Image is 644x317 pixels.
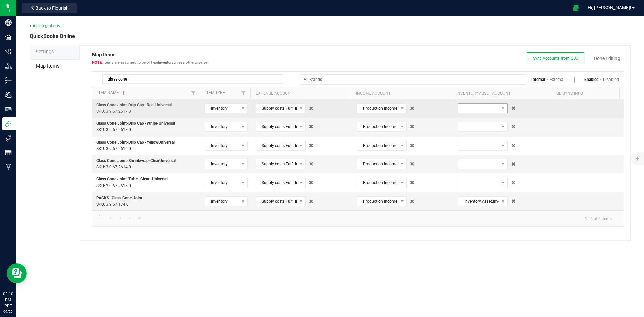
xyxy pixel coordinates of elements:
[30,23,60,28] a: < All Integrations
[531,77,545,82] a: Internal
[451,87,551,99] th: Inventory Asset Account
[550,77,565,82] a: External
[588,5,631,10] span: Hi, [PERSON_NAME]!
[92,49,210,65] span: Map Items
[357,141,398,150] span: Production Income
[239,89,247,97] a: Filter
[35,5,69,11] span: Back to Flourish
[96,127,197,133] p: SKU: 3.9.67.2618.0
[357,104,398,113] span: Production Income
[36,49,54,55] span: Settings
[95,212,105,221] a: Page 1
[96,140,175,145] span: Glass Cone Joint-Drip Cap -YellowUniversal
[205,178,239,188] span: Inventory
[256,141,297,150] span: Supply costs:Fulfillment Costs:Packaging Materials:Packaging - Prerolls:Packaging - Cones
[603,77,619,82] a: Disabled
[5,19,12,26] inline-svg: Company
[96,196,142,200] span: PACKS- Glass Cone Joint
[96,177,168,181] span: Glass Cone Joint-Tube -Clear -Universal
[7,263,27,283] iframe: Resource center
[568,1,583,14] span: Open Ecommerce Menu
[527,52,584,64] button: Sync Accounts from QBO
[357,197,398,206] span: Production Income
[256,104,297,113] span: Supply costs:Fulfillment Costs:Packaging Materials:Packaging - Prerolls:Packaging - Cones
[357,122,398,131] span: Production Income
[96,183,197,189] p: SKU: 3.9.67.2615.0
[30,32,75,40] span: QuickBooks Online
[3,309,13,314] p: 09/25
[256,122,297,131] span: Supply costs:Fulfillment Costs:Packaging Materials:Packaging - Prerolls:Packaging - Cones
[3,291,13,309] p: 03:10 PM PDT
[189,89,197,97] a: Filter
[256,159,297,169] span: Supply costs:Fulfillment Costs:Packaging Materials:Packaging - Prerolls:Packaging - Cones
[121,90,126,96] span: Sortable
[36,63,59,69] span: Map Items
[5,34,12,41] inline-svg: Facilities
[256,197,297,206] span: Supply costs:Fulfillment Costs:Packaging Materials:Packaging - Prerolls:Packaging - Cones
[584,77,599,82] a: Enabled
[594,55,620,62] a: Done Editing
[5,77,12,84] inline-svg: Inventory
[96,121,175,126] span: Glass Cone Joint-Drip Cap -White-Universal
[5,164,12,170] inline-svg: Manufacturing
[205,141,239,150] span: Inventory
[351,87,451,99] th: Income Account
[158,60,174,65] strong: Inventory
[5,48,12,55] inline-svg: Configuration
[96,108,197,115] p: SKU: 3.9.67.2617.0
[458,197,499,206] span: Inventory Asset:Inventory - Packaging
[256,178,297,188] span: Supply costs:Fulfillment Costs:Packaging Materials:Packaging - Prerolls:Packaging - Cones
[205,104,239,113] span: Inventory
[205,122,239,131] span: Inventory
[205,197,239,206] span: Inventory
[96,164,197,170] p: SKU: 3.9.67.2614.0
[300,75,518,84] input: All Brands
[5,149,12,156] inline-svg: Reports
[92,60,210,65] span: Items are assumed to be of type unless otherwise set.
[5,63,12,69] inline-svg: Distribution
[96,201,197,208] p: SKU: 3.9.67.174.0
[580,213,617,223] kendo-pager-info: 1 - 6 of 6 items
[5,120,12,127] inline-svg: Integrations
[96,146,197,152] p: SKU: 3.9.67.2616.0
[102,74,283,84] input: Search by Item Name or SKU...
[533,56,578,61] span: Sync Accounts from QBO
[5,135,12,142] inline-svg: Tags
[551,87,619,99] th: QB Sync Info
[250,87,351,99] th: Expense Account
[357,159,398,169] span: Production Income
[205,159,239,169] span: Inventory
[96,158,176,163] span: Glass Cone Joint-Shrinkwrap-ClearUniversal
[357,178,398,188] span: Production Income
[205,90,239,96] a: Item TypeSortable
[5,106,12,113] inline-svg: User Roles
[97,90,189,96] a: Item NameSortable
[96,103,172,107] span: Glass Cone Joint-Drip Cap -Red-Universal
[5,92,12,98] inline-svg: Users
[22,3,77,13] button: Back to Flourish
